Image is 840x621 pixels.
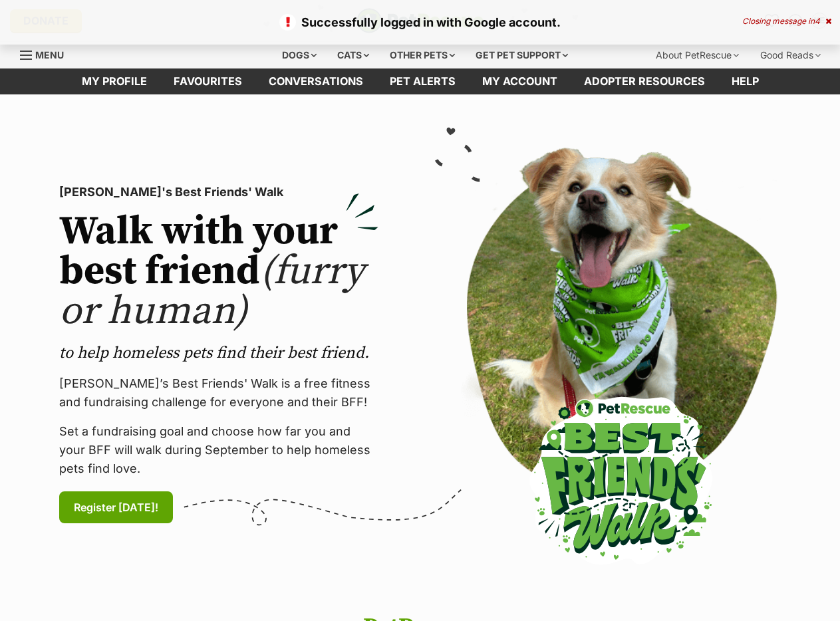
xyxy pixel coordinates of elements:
[74,499,158,515] span: Register [DATE]!
[328,42,378,68] div: Cats
[35,49,64,61] span: Menu
[376,68,469,94] a: Pet alerts
[380,42,464,68] div: Other pets
[273,42,326,68] div: Dogs
[59,491,173,523] a: Register [DATE]!
[59,374,378,412] p: [PERSON_NAME]’s Best Friends' Walk is a free fitness and fundraising challenge for everyone and t...
[20,42,73,66] a: Menu
[59,247,364,336] span: (furry or human)
[59,342,378,364] p: to help homeless pets find their best friend.
[255,68,376,94] a: conversations
[718,68,772,94] a: Help
[469,68,571,94] a: My account
[59,183,378,201] p: [PERSON_NAME]'s Best Friends' Walk
[59,422,378,478] p: Set a fundraising goal and choose how far you and your BFF will walk during September to help hom...
[466,42,577,68] div: Get pet support
[69,68,160,94] a: My profile
[59,212,378,332] h2: Walk with your best friend
[646,42,748,68] div: About PetRescue
[160,68,255,94] a: Favourites
[571,68,718,94] a: Adopter resources
[751,42,830,68] div: Good Reads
